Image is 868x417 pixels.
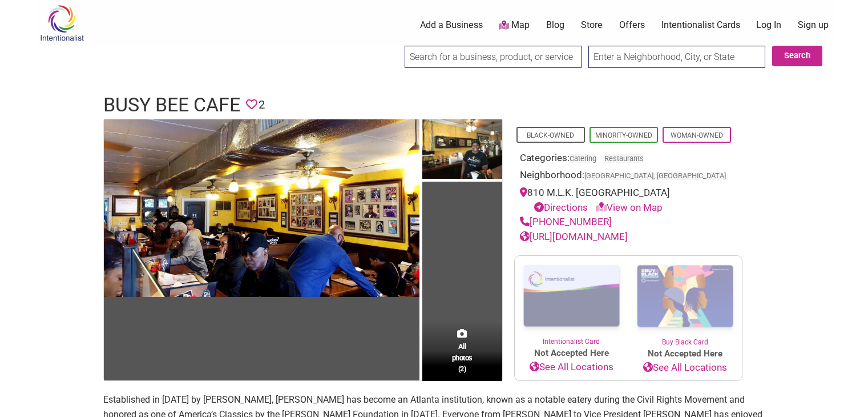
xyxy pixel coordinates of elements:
[515,360,628,375] a: See All Locations
[405,46,582,68] input: Search for a business, product, or service
[520,151,737,169] div: Categories:
[534,202,588,213] a: Directions
[452,341,473,374] span: All photos (2)
[520,216,612,227] a: [PHONE_NUMBER]
[772,46,822,66] button: Search
[619,19,645,31] a: Offers
[35,5,89,42] img: Intentionalist
[520,186,737,215] div: 810 M.L.K. [GEOGRAPHIC_DATA]
[546,19,564,31] a: Blog
[756,19,781,31] a: Log In
[520,168,737,186] div: Neighborhood:
[259,96,265,114] span: 2
[604,154,644,163] a: Restaurants
[661,19,740,31] a: Intentionalist Cards
[515,256,628,336] img: Intentionalist Card
[671,131,723,139] a: Woman-Owned
[628,256,742,337] img: Buy Black Card
[570,154,596,163] a: Catering
[628,347,742,360] span: Not Accepted Here
[595,131,652,139] a: Minority-Owned
[596,202,663,213] a: View on Map
[628,256,742,347] a: Buy Black Card
[103,91,240,119] h1: Busy Bee Cafe
[584,173,726,180] span: [GEOGRAPHIC_DATA], [GEOGRAPHIC_DATA]
[588,46,765,68] input: Enter a Neighborhood, City, or State
[628,360,742,375] a: See All Locations
[420,19,483,31] a: Add a Business
[527,131,574,139] a: Black-Owned
[520,231,628,242] a: [URL][DOMAIN_NAME]
[499,19,530,32] a: Map
[515,256,628,347] a: Intentionalist Card
[798,19,829,31] a: Sign up
[581,19,603,31] a: Store
[515,347,628,360] span: Not Accepted Here
[246,96,257,114] span: You must be logged in to save favorites.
